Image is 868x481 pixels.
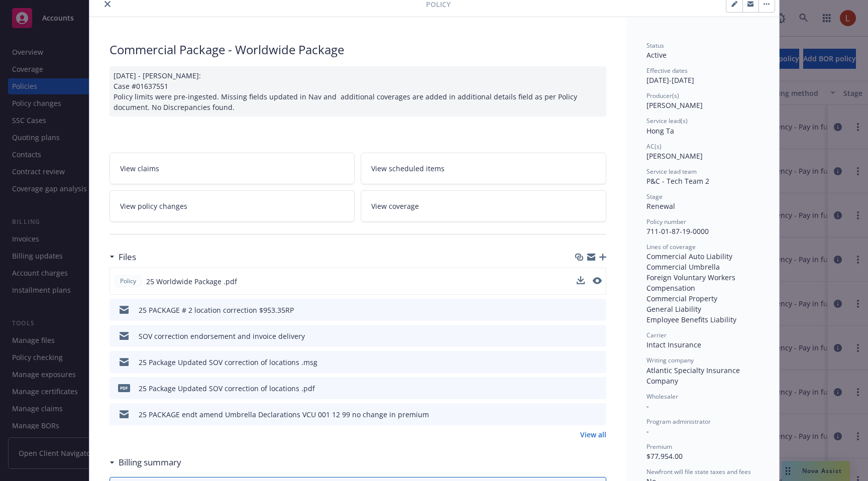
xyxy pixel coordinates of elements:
span: Service lead team [646,167,697,176]
span: Wholesaler [646,392,678,401]
span: - [646,401,649,411]
div: Commercial Property [646,293,759,304]
div: Files [110,251,136,264]
button: preview file [593,357,602,368]
span: P&C - Tech Team 2 [646,176,709,186]
span: Policy [118,277,138,286]
div: [DATE] - [DATE] [646,66,759,85]
div: Employee Benefits Liability [646,314,759,325]
span: View policy changes [120,201,187,211]
button: download file [577,357,585,368]
div: 25 Package Updated SOV correction of locations .msg [139,357,317,368]
button: download file [577,383,585,394]
button: preview file [593,277,602,284]
span: Renewal [646,201,675,211]
button: preview file [593,331,602,341]
div: 25 Package Updated SOV correction of locations .pdf [139,383,315,394]
span: Policy number [646,217,686,226]
div: Billing summary [110,456,181,469]
div: 25 PACKAGE endt amend Umbrella Declarations VCU 001 12 99 no change in premium [139,409,429,420]
div: 25 PACKAGE # 2 location correction $953.35RP [139,305,294,315]
div: General Liability [646,304,759,314]
span: View scheduled items [371,163,445,174]
button: preview file [593,305,602,315]
span: AC(s) [646,142,662,151]
span: Premium [646,442,672,451]
a: View coverage [361,190,606,222]
button: download file [577,331,585,341]
span: Intact Insurance [646,340,701,349]
div: Commercial Umbrella [646,262,759,272]
span: Lines of coverage [646,243,696,251]
a: View scheduled items [361,153,606,184]
span: pdf [118,384,130,392]
span: Carrier [646,331,667,339]
span: Active [646,50,667,60]
span: Newfront will file state taxes and fees [646,467,751,476]
div: Foreign Voluntary Workers Compensation [646,272,759,293]
span: - [646,426,649,436]
span: Stage [646,192,663,201]
span: Writing company [646,356,694,365]
span: View coverage [371,201,419,211]
a: View claims [110,153,355,184]
span: Hong Ta [646,126,674,136]
div: Commercial Auto Liability [646,251,759,262]
span: Status [646,41,664,50]
span: [PERSON_NAME] [646,151,703,161]
button: preview file [593,383,602,394]
a: View all [580,429,606,440]
button: preview file [593,409,602,420]
span: Effective dates [646,66,688,75]
div: SOV correction endorsement and invoice delivery [139,331,305,341]
a: View policy changes [110,190,355,222]
span: Atlantic Specialty Insurance Company [646,366,742,386]
span: Producer(s) [646,91,679,100]
span: View claims [120,163,159,174]
h3: Billing summary [119,456,181,469]
span: Program administrator [646,417,711,426]
button: download file [577,409,585,420]
span: Service lead(s) [646,116,688,125]
button: download file [577,276,585,284]
div: [DATE] - [PERSON_NAME]: Case #01637551 Policy limits were pre-ingested. Missing fields updated in... [110,66,606,116]
span: $77,954.00 [646,451,683,461]
button: preview file [593,276,602,287]
span: 25 Worldwide Package .pdf [146,276,237,287]
button: download file [577,276,585,287]
span: 711-01-87-19-0000 [646,226,709,236]
span: [PERSON_NAME] [646,100,703,110]
h3: Files [119,251,136,264]
button: download file [577,305,585,315]
div: Commercial Package - Worldwide Package [110,41,606,58]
